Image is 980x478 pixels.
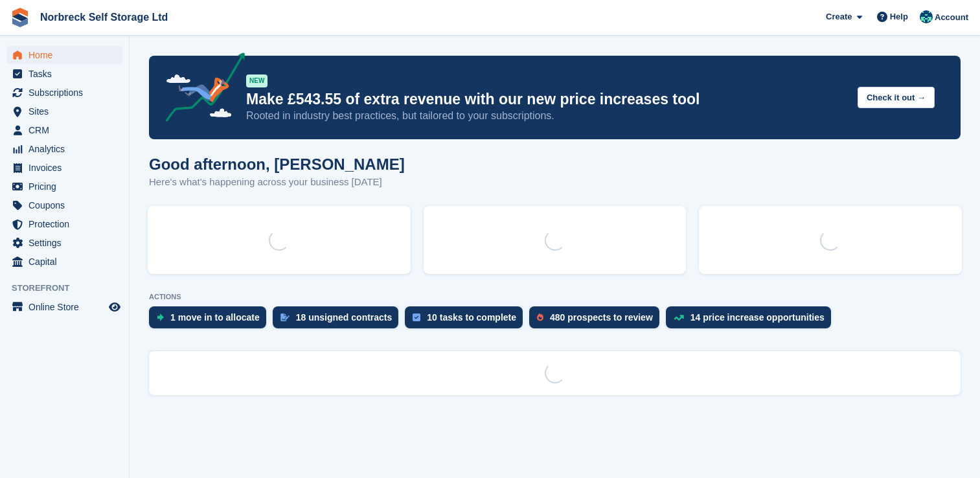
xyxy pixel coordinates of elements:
[28,46,106,64] span: Home
[28,196,106,214] span: Coupons
[6,102,122,120] a: menu
[246,74,268,87] div: NEW
[28,121,106,139] span: CRM
[935,11,968,24] span: Account
[6,196,122,214] a: menu
[6,84,122,102] a: menu
[666,306,838,335] a: 14 price increase opportunities
[6,177,122,196] a: menu
[858,87,935,108] button: Check it out →
[246,109,847,123] p: Rooted in industry best practices, but tailored to your subscriptions.
[550,312,653,323] div: 480 prospects to review
[149,155,405,173] h1: Good afternoon, [PERSON_NAME]
[6,46,122,64] a: menu
[6,159,122,177] a: menu
[296,312,393,323] div: 18 unsigned contracts
[405,306,529,335] a: 10 tasks to complete
[12,282,129,295] span: Storefront
[6,298,122,316] a: menu
[6,215,122,233] a: menu
[107,299,122,315] a: Preview store
[6,234,122,252] a: menu
[170,312,260,323] div: 1 move in to allocate
[920,10,933,23] img: Sally King
[157,313,164,321] img: move_ins_to_allocate_icon-fdf77a2bb77ea45bf5b3d319d69a93e2d87916cf1d5bf7949dd705db3b84f3ca.svg
[28,298,106,316] span: Online Store
[890,10,908,23] span: Help
[149,293,961,301] p: ACTIONS
[690,312,825,323] div: 14 price increase opportunities
[280,313,290,321] img: contract_signature_icon-13c848040528278c33f63329250d36e43548de30e8caae1d1a13099fd9432cc5.svg
[149,306,273,335] a: 1 move in to allocate
[28,177,106,196] span: Pricing
[28,215,106,233] span: Protection
[6,121,122,139] a: menu
[28,84,106,102] span: Subscriptions
[155,52,245,126] img: price-adjustments-announcement-icon-8257ccfd72463d97f412b2fc003d46551f7dbcb40ab6d574587a9cd5c0d94...
[246,90,847,109] p: Make £543.55 of extra revenue with our new price increases tool
[6,140,122,158] a: menu
[149,175,405,190] p: Here's what's happening across your business [DATE]
[537,313,543,321] img: prospect-51fa495bee0391a8d652442698ab0144808aea92771e9ea1ae160a38d050c398.svg
[28,253,106,271] span: Capital
[28,102,106,120] span: Sites
[674,315,684,321] img: price_increase_opportunities-93ffe204e8149a01c8c9dc8f82e8f89637d9d84a8eef4429ea346261dce0b2c0.svg
[273,306,405,335] a: 18 unsigned contracts
[826,10,852,23] span: Create
[28,65,106,83] span: Tasks
[10,8,30,27] img: stora-icon-8386f47178a22dfd0bd8f6a31ec36ba5ce8667c1dd55bd0f319d3a0aa187defe.svg
[6,253,122,271] a: menu
[28,234,106,252] span: Settings
[413,313,420,321] img: task-75834270c22a3079a89374b754ae025e5fb1db73e45f91037f5363f120a921f8.svg
[529,306,666,335] a: 480 prospects to review
[35,6,173,28] a: Norbreck Self Storage Ltd
[6,65,122,83] a: menu
[28,140,106,158] span: Analytics
[427,312,516,323] div: 10 tasks to complete
[28,159,106,177] span: Invoices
